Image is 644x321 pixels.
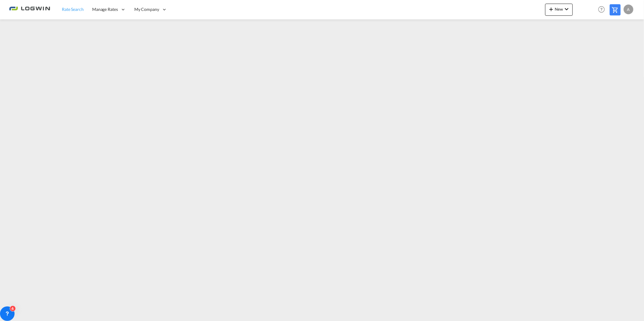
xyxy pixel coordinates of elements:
[548,7,570,12] span: New
[548,5,555,13] md-icon: icon-plus 400-fg
[624,5,633,14] div: A
[62,7,84,12] span: Rate Search
[563,5,570,13] md-icon: icon-chevron-down
[9,3,50,16] img: 2761ae10d95411efa20a1f5e0282d2d7.png
[545,4,573,16] button: icon-plus 400-fgNewicon-chevron-down
[134,6,159,12] span: My Company
[596,4,610,15] div: Help
[596,4,607,15] span: Help
[92,6,118,12] span: Manage Rates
